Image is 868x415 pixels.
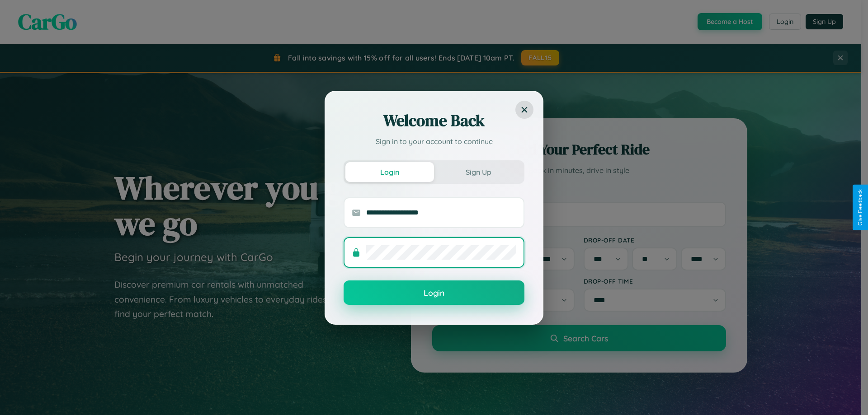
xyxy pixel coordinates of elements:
p: Sign in to your account to continue [344,136,524,147]
button: Login [344,280,524,305]
h2: Welcome Back [344,110,524,131]
button: Sign Up [434,162,523,182]
div: Give Feedback [857,189,863,226]
button: Login [345,162,434,182]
